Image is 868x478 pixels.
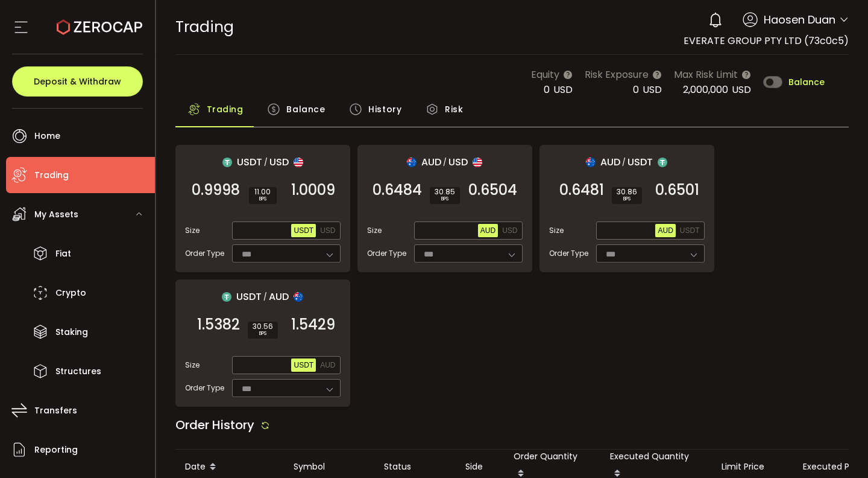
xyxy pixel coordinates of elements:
[269,289,289,304] span: AUD
[445,97,463,121] span: Risk
[367,248,406,259] span: Order Type
[643,83,662,97] span: USD
[34,77,121,86] span: Deposit & Withdraw
[284,460,374,474] div: Symbol
[320,226,335,235] span: USD
[55,363,101,380] span: Structures
[263,292,267,302] em: /
[617,196,637,203] i: BPS
[712,460,793,474] div: Limit Price
[435,196,455,203] i: BPS
[658,226,673,235] span: AUD
[553,83,573,97] span: USD
[680,226,700,235] span: USDT
[480,226,495,235] span: AUD
[622,157,626,168] em: /
[34,127,60,145] span: Home
[683,83,728,97] span: 2,000,000
[456,460,504,474] div: Side
[764,11,835,28] span: Haosen Duan
[185,383,224,394] span: Order Type
[253,323,273,330] span: 30.56
[55,245,71,263] span: Fiat
[684,34,849,48] span: EVERATE GROUP PTY LTD (73c0c5)
[55,284,86,302] span: Crypto
[531,67,559,82] span: Equity
[264,157,268,168] em: /
[291,184,335,196] span: 1.0009
[502,226,517,235] span: USD
[586,158,596,167] img: aud_portfolio.svg
[34,206,78,223] span: My Assets
[55,323,88,341] span: Staking
[473,158,482,167] img: usd_portfolio.svg
[421,155,441,170] span: AUD
[320,361,335,369] span: AUD
[478,224,498,237] button: AUD
[291,358,316,372] button: USDT
[373,184,422,196] span: 0.6484
[175,457,284,477] div: Date
[291,224,316,237] button: USDT
[443,157,447,168] em: /
[368,97,401,121] span: History
[627,155,653,170] span: USDT
[236,289,262,304] span: USDT
[222,158,232,167] img: usdt_portfolio.svg
[367,225,382,236] span: Size
[678,224,702,237] button: USDT
[617,188,637,196] span: 30.86
[658,158,667,167] img: usdt_portfolio.svg
[448,155,468,170] span: USD
[674,67,738,82] span: Max Risk Limit
[12,66,143,97] button: Deposit & Withdraw
[633,83,639,97] span: 0
[435,188,455,196] span: 30.85
[294,361,313,369] span: USDT
[318,224,338,237] button: USD
[600,155,620,170] span: AUD
[207,97,244,121] span: Trading
[175,16,234,37] span: Trading
[254,188,272,196] span: 11.00
[34,167,69,184] span: Trading
[294,226,313,235] span: USDT
[254,196,272,203] i: BPS
[468,184,517,196] span: 0.6504
[197,319,240,331] span: 1.5382
[222,292,231,302] img: usdt_portfolio.svg
[286,97,325,121] span: Balance
[185,225,200,236] span: Size
[732,83,751,97] span: USD
[294,158,303,167] img: usd_portfolio.svg
[34,402,77,419] span: Transfers
[500,224,520,237] button: USD
[185,248,224,259] span: Order Type
[725,348,868,478] iframe: Chat Widget
[318,358,338,372] button: AUD
[34,441,78,459] span: Reporting
[655,184,699,196] span: 0.6501
[175,416,254,433] span: Order History
[788,78,825,86] span: Balance
[192,184,240,196] span: 0.9998
[237,155,262,170] span: USDT
[549,225,564,236] span: Size
[253,330,273,337] i: BPS
[655,224,675,237] button: AUD
[585,67,649,82] span: Risk Exposure
[549,248,588,259] span: Order Type
[269,155,289,170] span: USD
[291,319,335,331] span: 1.5429
[559,184,604,196] span: 0.6481
[544,83,550,97] span: 0
[294,292,303,302] img: aud_portfolio.svg
[407,158,417,167] img: aud_portfolio.svg
[374,460,456,474] div: Status
[185,360,200,371] span: Size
